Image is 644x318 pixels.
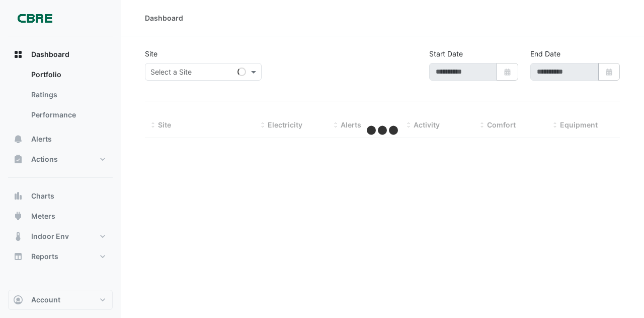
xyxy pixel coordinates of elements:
span: Meters [31,211,55,221]
button: Actions [8,149,113,169]
a: Portfolio [23,65,113,85]
span: Site [158,120,171,129]
app-icon: Reports [13,251,23,262]
span: Comfort [487,120,516,129]
div: Dashboard [8,65,113,129]
span: Alerts [341,120,361,129]
span: Dashboard [31,49,69,59]
button: Alerts [8,129,113,149]
app-icon: Alerts [13,134,23,144]
label: Start Date [429,48,463,59]
span: Reports [31,251,58,262]
span: Alerts [31,134,52,144]
span: Actions [31,154,58,164]
button: Dashboard [8,44,113,65]
button: Reports [8,246,113,267]
app-icon: Meters [13,211,23,221]
label: End Date [530,48,560,59]
app-icon: Actions [13,154,23,164]
span: Account [31,295,60,305]
app-icon: Dashboard [13,49,23,59]
span: Electricity [268,120,302,129]
button: Account [8,290,113,310]
button: Charts [8,186,113,206]
span: Charts [31,191,54,201]
span: Indoor Env [31,231,69,241]
img: Company Logo [12,8,57,28]
label: Site [145,48,157,59]
button: Indoor Env [8,226,113,246]
div: Dashboard [145,13,183,23]
span: Equipment [560,120,598,129]
span: Activity [414,120,440,129]
a: Performance [23,105,113,125]
app-icon: Charts [13,191,23,201]
app-icon: Indoor Env [13,231,23,241]
button: Meters [8,206,113,226]
a: Ratings [23,85,113,105]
